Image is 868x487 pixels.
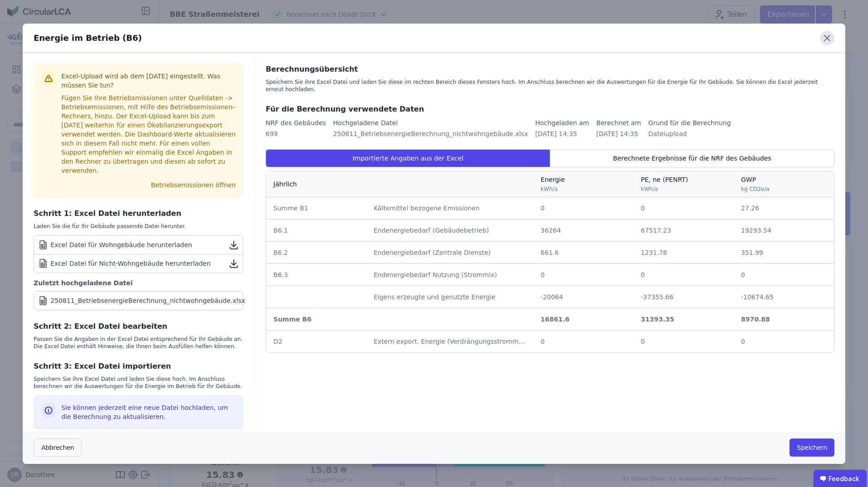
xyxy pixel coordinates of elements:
span: kWh/a [541,186,558,192]
span: 19293.54 [741,227,771,234]
div: B6.3 [273,270,359,279]
div: Berechnungsübersicht [266,64,834,75]
div: Speichern Sie ihre Excel Datei und laden Sie diese im rechten Bereich dieses Fensters hoch. Im An... [266,78,834,93]
span: kg CO2e/a [741,186,769,192]
div: Laden Sie die für Ihr Gebäude passende Datei herunter. [34,223,243,230]
div: B6.1 [273,226,359,235]
div: GWP [741,175,769,193]
span: 1231.78 [641,249,667,256]
span: 31393.35 [641,316,675,323]
span: 8970.88 [741,316,770,323]
span: 0 [541,271,545,278]
span: 661.6 [541,249,559,256]
button: Speichern [789,438,834,457]
span: kWh/a [641,186,658,192]
span: 0 [741,271,745,278]
div: Zuletzt hochgeladene Datei [34,278,243,287]
div: Dateiupload [648,129,731,138]
span: 0 [641,338,645,345]
div: Speichern Sie ihre Excel Datei und laden Sie diese hoch. Im Anschluss berechnen wir die Auswertun... [34,375,243,390]
div: Hochgeladene Datei [333,118,528,127]
div: NRF des Gebäudes [266,118,326,127]
a: 250811_BetriebsenergieBerechnung_nichtwohngebäude.xlsx [34,291,243,310]
div: Excel Datei für Wohngebäude herunterladen [38,239,192,250]
div: 250811_BetriebsenergieBerechnung_nichtwohngebäude.xlsx [50,296,245,305]
span: 67517.23 [641,227,671,234]
span: 351.99 [741,249,763,256]
button: Abbrechen [34,438,82,457]
span: 36264 [541,227,561,234]
div: Summe B6 [273,315,359,324]
div: Passen Sie die Angaben in der Excel Datei entsprechend für Ihr Gebäude an. Die Excel Datei enthäl... [34,336,243,350]
span: 27.26 [741,205,759,212]
span: 0 [641,271,645,278]
span: -10674.65 [741,293,774,301]
span: Berechnete Ergebnisse für die NRF des Gebäudes [613,154,771,163]
div: 699 [266,129,326,138]
div: D2 [273,337,359,346]
div: Summe B1 [273,204,359,213]
span: Extern export. Energie (Verdrängungsstrommix PV) [374,338,537,345]
span: 0 [541,205,545,212]
div: 250811_BetriebsenergieBerechnung_nichtwohngebäude.xlsx [333,129,528,138]
div: Energie [541,175,565,193]
div: Excel Datei für Nicht-Wohngebäude herunterladen [38,258,211,269]
span: 0 [641,205,645,212]
span: Kältemittel bezogene Emissionen [374,205,480,212]
div: Schritt 3: Excel Datei importieren [34,361,243,372]
div: Schritt 1: Excel Datei herunterladen [34,208,243,219]
div: Für die Berechnung verwendete Daten [266,104,834,115]
span: 0 [541,338,545,345]
div: Schritt 2: Excel Datei bearbeiten [34,321,243,332]
span: Endenergiebedarf Nutzung (Strommix) [374,271,497,278]
button: Betriebsemissionen öffnen [148,178,240,192]
div: Sie können jederzeit eine neue Datei hochladen, um die Berechnung zu aktualisieren. [61,403,236,421]
div: Jährlich [273,180,297,189]
span: -20064 [541,293,563,301]
span: -37355.66 [641,293,674,301]
span: 16861.6 [541,316,570,323]
div: Hochgeladen am [535,118,589,127]
h3: Excel-Upload wird ab dem [DATE] eingestellt. Was müssen Sie tun? [61,72,236,93]
div: [DATE] 14:35 [535,129,589,138]
div: Grund für die Berechnung [648,118,731,127]
div: PE, ne (PENRT) [641,175,688,193]
div: Berechnet am [597,118,641,127]
span: 0 [741,338,745,345]
a: Excel Datei für Nicht-Wohngebäude herunterladen [34,254,243,273]
span: Importierte Angaben aus der Excel [353,154,464,163]
div: [DATE] 14:35 [597,129,641,138]
span: Endenergiebedarf (Gebäudebetrieb) [374,227,489,234]
div: B6.2 [273,248,359,257]
span: Endenergiebedarf (Zentrale Dienste) [374,249,491,256]
div: Energie im Betrieb (B6) [34,32,142,44]
a: Excel Datei für Wohngebäude herunterladen [34,236,243,254]
span: Eigens erzeugte und genutzte Energie [374,293,495,301]
div: Fügen Sie Ihre Betriebsmissionen unter Quelldaten -> Betriebsemissionen, mit Hilfe des Betriebsem... [61,93,236,179]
